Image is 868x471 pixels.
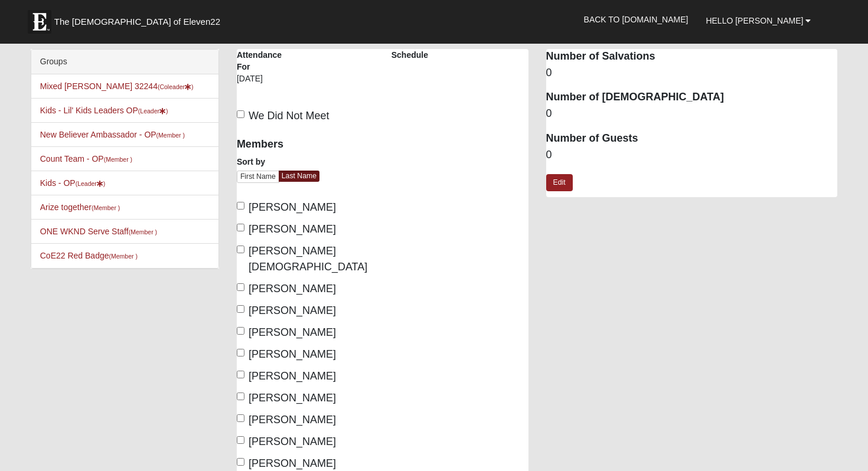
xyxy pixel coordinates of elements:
a: CoE22 Red Badge(Member ) [40,251,138,260]
input: [PERSON_NAME] [237,327,244,335]
input: [PERSON_NAME][DEMOGRAPHIC_DATA] [237,246,244,253]
h4: Members [237,138,374,151]
span: We Did Not Meet [249,110,329,122]
small: (Member ) [109,253,138,260]
input: [PERSON_NAME] [237,283,244,291]
a: Mixed [PERSON_NAME] 32244(Coleader) [40,81,194,91]
small: (Member ) [104,156,132,163]
span: [PERSON_NAME] [249,392,336,404]
a: Edit [546,174,573,191]
a: Kids - OP(Leader) [40,178,106,188]
span: The [DEMOGRAPHIC_DATA] of Eleven22 [54,16,220,28]
input: [PERSON_NAME] [237,414,244,422]
input: [PERSON_NAME] [237,202,244,210]
a: Back to [DOMAIN_NAME] [575,5,697,34]
span: Hello [PERSON_NAME] [706,16,803,25]
a: Hello [PERSON_NAME] [697,6,820,35]
span: [PERSON_NAME] [249,370,336,382]
span: [PERSON_NAME] [249,436,336,447]
input: [PERSON_NAME] [237,305,244,313]
span: [PERSON_NAME] [249,326,336,338]
small: (Member ) [129,228,157,235]
input: [PERSON_NAME] [237,371,244,378]
dd: 0 [546,66,838,81]
div: [DATE] [237,73,296,93]
a: Arize together(Member ) [40,202,120,212]
small: (Leader ) [76,180,106,187]
a: Kids - Lil' Kids Leaders OP(Leader) [40,106,168,115]
dt: Number of Guests [546,131,838,146]
input: [PERSON_NAME] [237,436,244,444]
span: [PERSON_NAME] [249,201,336,213]
a: The [DEMOGRAPHIC_DATA] of Eleven22 [22,4,258,34]
a: Last Name [279,171,319,182]
dd: 0 [546,148,838,163]
label: Sort by [237,156,265,168]
small: (Member ) [156,132,185,139]
span: [PERSON_NAME] [249,283,336,295]
span: [PERSON_NAME] [249,223,336,235]
img: Eleven22 logo [28,10,51,34]
input: We Did Not Meet [237,110,244,118]
a: Count Team - OP(Member ) [40,154,132,163]
a: First Name [237,171,279,183]
a: ONE WKND Serve Staff(Member ) [40,227,157,236]
dt: Number of [DEMOGRAPHIC_DATA] [546,90,838,105]
small: (Member ) [92,204,120,211]
a: New Believer Ambassador - OP(Member ) [40,130,185,139]
dt: Number of Salvations [546,49,838,64]
input: [PERSON_NAME] [237,224,244,231]
label: Attendance For [237,49,296,73]
input: [PERSON_NAME] [237,349,244,356]
label: Schedule [391,49,428,61]
span: [PERSON_NAME] [249,305,336,316]
small: (Leader ) [138,107,168,115]
input: [PERSON_NAME] [237,392,244,400]
dd: 0 [546,106,838,122]
span: [PERSON_NAME][DEMOGRAPHIC_DATA] [249,245,367,273]
div: Groups [31,50,218,74]
span: [PERSON_NAME] [249,414,336,426]
span: [PERSON_NAME] [249,348,336,360]
small: (Coleader ) [158,83,194,90]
